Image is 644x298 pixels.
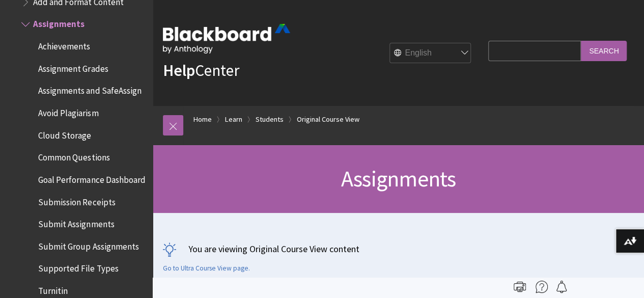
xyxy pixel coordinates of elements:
[38,171,145,185] span: Goal Performance Dashboard
[38,215,114,229] span: Submit Assignments
[536,281,548,293] img: More help
[38,282,68,296] span: Turnitin
[38,83,141,96] span: Assignments and SafeAssign
[163,60,195,80] strong: Help
[581,41,627,61] input: Search
[38,60,108,74] span: Assignment Grades
[38,194,115,207] span: Submission Receipts
[193,113,212,126] a: Home
[38,104,98,118] span: Avoid Plagiarism
[38,238,138,252] span: Submit Group Assignments
[163,264,250,273] a: Go to Ultra Course View page.
[38,260,118,274] span: Supported File Types
[297,113,359,126] a: Original Course View
[256,113,284,126] a: Students
[390,43,471,64] select: Site Language Selector
[341,165,456,193] span: Assignments
[514,281,526,293] img: Print
[163,60,239,80] a: HelpCenter
[163,24,290,53] img: Blackboard by Anthology
[555,281,568,293] img: Follow this page
[225,113,242,126] a: Learn
[38,38,90,51] span: Achievements
[163,242,634,255] p: You are viewing Original Course View content
[38,149,109,162] span: Common Questions
[38,127,91,141] span: Cloud Storage
[33,16,85,30] span: Assignments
